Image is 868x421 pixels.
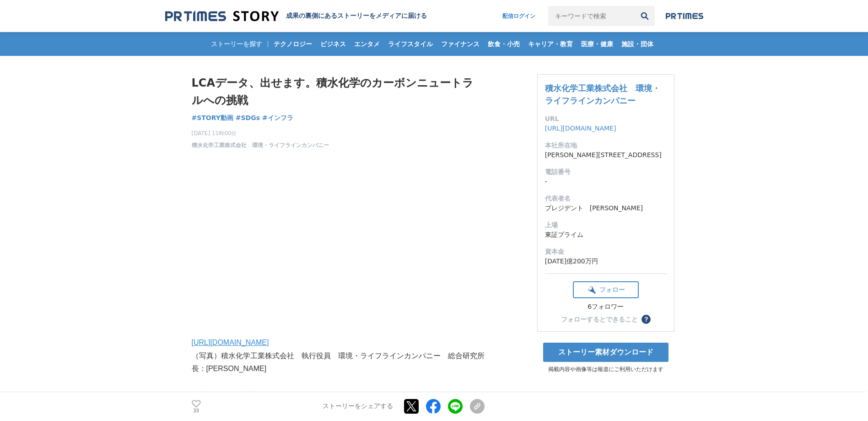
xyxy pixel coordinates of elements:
a: エンタメ [350,32,383,56]
img: prtimes [666,12,703,20]
span: テクノロジー [270,40,316,48]
dd: プレジデント [PERSON_NAME] [545,203,667,213]
button: 検索 [635,6,655,26]
p: 掲載内容や画像等は報道にご利用いただけます [537,366,674,373]
dt: 電話番号 [545,167,667,177]
a: ビジネス [317,32,350,56]
h2: 成果の裏側にあるストーリーをメディアに届ける [286,12,427,20]
span: ライフスタイル [384,40,437,48]
a: 積水化学工業株式会社 環境・ライフラインカンパニー [545,83,660,105]
a: ストーリー素材ダウンロード [543,343,669,362]
dt: 代表者名 [545,194,667,203]
span: ？ [643,316,649,323]
a: [URL][DOMAIN_NAME] [192,339,269,346]
p: ストーリーをシェアする [323,403,393,411]
span: エンタメ [350,40,383,48]
a: 積水化学工業株式会社 環境・ライフラインカンパニー [192,141,329,149]
div: フォローするとできること [561,316,638,323]
h1: LCAデータ、出せます。積水化学のカーボンニュートラルへの挑戦 [192,74,485,109]
a: ライフスタイル [384,32,437,56]
dt: 本社所在地 [545,141,667,150]
dd: 東証プライム [545,230,667,240]
dd: [DATE]億200万円 [545,257,667,266]
a: キャリア・教育 [524,32,577,56]
span: ファイナンス [437,40,483,48]
span: [DATE] 11時00分 [192,129,329,137]
dd: [PERSON_NAME][STREET_ADDRESS] [545,150,667,160]
span: 施設・団体 [618,40,657,48]
button: ？ [642,315,651,324]
span: #インフラ [262,114,293,122]
input: キーワードで検索 [548,6,635,26]
a: 成果の裏側にあるストーリーをメディアに届ける 成果の裏側にあるストーリーをメディアに届ける [165,10,427,22]
span: 医療・健康 [577,40,617,48]
a: 飲食・小売 [484,32,523,56]
dt: 上場 [545,220,667,230]
div: 6フォロワー [573,303,639,311]
span: 飲食・小売 [484,40,523,48]
a: 施設・団体 [618,32,657,56]
p: （以下、動画の文字起こし） [192,389,485,402]
p: （写真）積水化学工業株式会社 執行役員 環境・ライフラインカンパニー 総合研究所長：[PERSON_NAME] [192,350,485,376]
span: #SDGs [236,114,260,122]
button: フォロー [573,281,639,298]
span: キャリア・教育 [524,40,577,48]
img: 成果の裏側にあるストーリーをメディアに届ける [165,10,279,22]
p: 33 [192,409,201,413]
dt: 資本金 [545,247,667,257]
a: #STORY動画 [192,113,233,123]
a: #インフラ [262,113,293,123]
a: ファイナンス [437,32,483,56]
span: #STORY動画 [192,114,233,122]
a: #SDGs [236,113,260,123]
a: 医療・健康 [577,32,617,56]
a: テクノロジー [270,32,316,56]
dt: URL [545,114,667,124]
dd: - [545,177,667,186]
a: [URL][DOMAIN_NAME] [545,125,616,132]
span: ビジネス [317,40,350,48]
a: 配信ログイン [493,6,545,26]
